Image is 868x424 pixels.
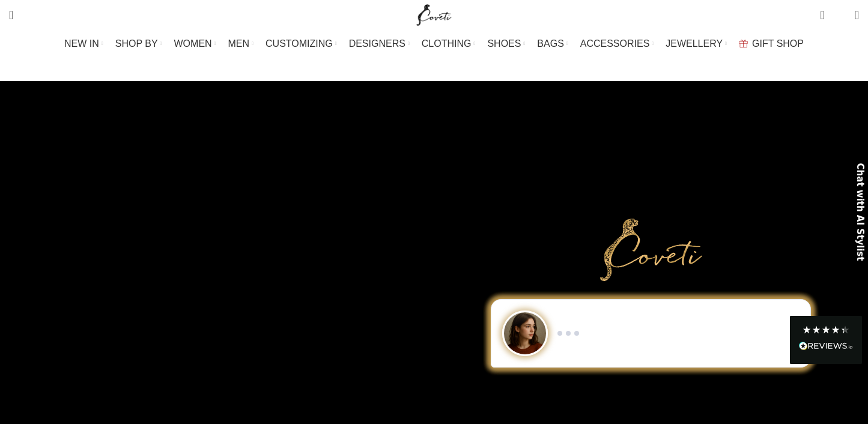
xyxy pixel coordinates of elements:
[422,32,476,56] a: CLOTHING
[739,40,748,47] img: GiftBag
[821,6,830,15] span: 0
[836,12,845,21] span: 0
[174,32,216,56] a: WOMEN
[752,38,804,49] span: GIFT SHOP
[414,9,454,19] a: Site logo
[228,38,250,49] span: MEN
[422,38,472,49] span: CLOTHING
[3,3,19,27] a: Search
[834,3,846,27] div: My Wishlist
[487,32,525,56] a: SHOES
[790,316,862,364] div: Read All Reviews
[814,3,830,27] a: 0
[174,38,212,49] span: WOMEN
[537,32,568,56] a: BAGS
[349,32,410,56] a: DESIGNERS
[799,342,853,350] img: REVIEWS.io
[115,38,158,49] span: SHOP BY
[739,32,804,56] a: GIFT SHOP
[266,38,333,49] span: CUSTOMIZING
[64,32,103,56] a: NEW IN
[600,219,702,281] img: Primary Gold
[580,32,654,56] a: ACCESSORIES
[537,38,563,49] span: BAGS
[666,32,727,56] a: JEWELLERY
[64,38,99,49] span: NEW IN
[3,32,865,56] div: Main navigation
[487,38,521,49] span: SHOES
[266,32,337,56] a: CUSTOMIZING
[802,325,850,335] div: 4.28 Stars
[580,38,650,49] span: ACCESSORIES
[115,32,162,56] a: SHOP BY
[349,38,405,49] span: DESIGNERS
[799,339,853,355] div: Read All Reviews
[449,299,852,368] div: Chat to Shop demo
[666,38,723,49] span: JEWELLERY
[228,32,253,56] a: MEN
